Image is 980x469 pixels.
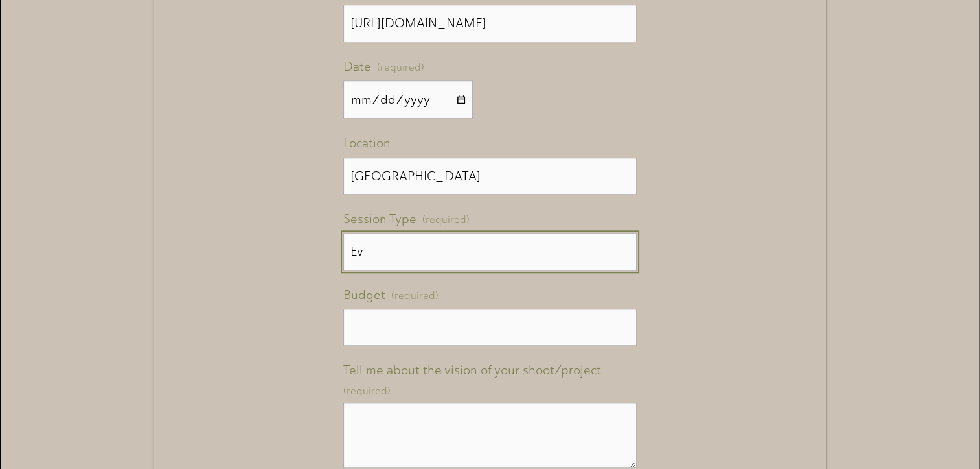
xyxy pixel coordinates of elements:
span: (required) [377,58,424,77]
span: Location [343,132,391,154]
span: (required) [391,287,439,306]
span: Tell me about the vision of your shoot/project [343,359,601,381]
span: Session Type [343,208,416,230]
span: (required) [422,211,470,230]
span: Budget [343,283,385,306]
span: (required) [343,382,391,401]
span: Date [343,55,371,78]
